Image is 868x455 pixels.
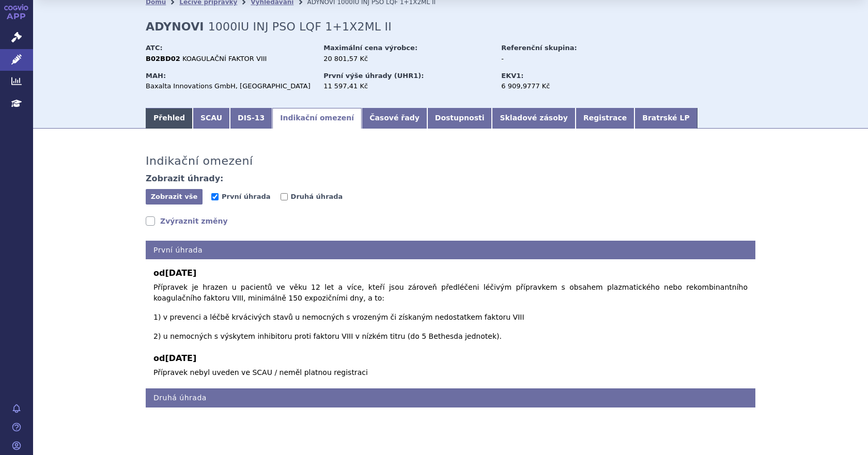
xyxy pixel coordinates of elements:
span: První úhrada [222,193,270,200]
strong: Maximální cena výrobce: [323,44,417,52]
a: Bratrské LP [634,108,697,129]
a: Skladové zásoby [492,108,575,129]
h4: První úhrada [146,241,755,260]
strong: ADYNOVI [146,20,204,33]
p: Přípravek nebyl uveden ve SCAU / neměl platnou registraci [153,367,748,378]
h4: Druhá úhrada [146,388,755,407]
strong: ATC: [146,44,163,52]
strong: Referenční skupina: [501,44,577,52]
input: První úhrada [211,193,219,200]
strong: EKV1: [501,72,523,80]
div: 11 597,41 Kč [323,82,491,91]
div: - [501,54,617,64]
div: 20 801,57 Kč [323,54,491,64]
p: Přípravek je hrazen u pacientů ve věku 12 let a více, kteří jsou zároveň předléčeni léčivým přípr... [153,282,748,342]
a: Registrace [576,108,634,129]
a: Zvýraznit změny [146,216,228,226]
strong: MAH: [146,72,166,80]
button: Zobrazit vše [146,189,203,205]
a: DIS-13 [230,108,272,129]
span: KOAGULAČNÍ FAKTOR VIII [182,55,267,62]
b: od [153,267,748,279]
span: [DATE] [165,353,196,363]
input: Druhá úhrada [281,193,288,200]
span: 1000IU INJ PSO LQF 1+1X2ML II [208,20,392,33]
span: [DATE] [165,268,196,278]
a: Přehled [146,108,193,129]
span: Zobrazit vše [151,193,198,200]
h4: Zobrazit úhrady: [146,174,224,184]
span: Druhá úhrada [291,193,343,200]
b: od [153,352,748,365]
a: Časové řady [362,108,427,129]
div: 6 909,9777 Kč [501,82,617,91]
a: SCAU [193,108,230,129]
div: Baxalta Innovations GmbH, [GEOGRAPHIC_DATA] [146,82,314,91]
strong: První výše úhrady (UHR1): [323,72,424,80]
a: Dostupnosti [427,108,492,129]
strong: B02BD02 [146,55,180,62]
h3: Indikační omezení [146,154,253,168]
a: Indikační omezení [272,108,362,129]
